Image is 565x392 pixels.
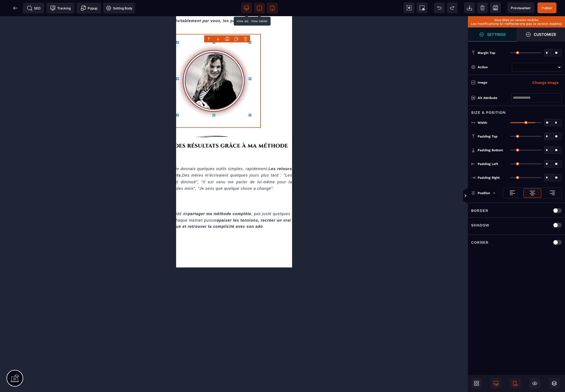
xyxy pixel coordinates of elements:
[471,190,490,196] p: Position
[509,190,516,196] img: loading
[534,32,556,36] strong: Customize
[478,121,487,125] span: Width
[81,5,97,11] span: Popup
[478,148,503,152] span: Padding Bottom
[549,190,556,196] img: loading
[471,18,562,22] p: Vous êtes en version mobile.
[468,27,516,42] span: Settings
[529,378,540,389] span: Hide/Show Block
[549,378,560,389] span: Open Layers
[542,6,552,10] span: Publier
[507,2,534,13] span: Preview
[106,5,132,11] span: Setting Body
[478,64,510,70] div: Action
[510,378,521,389] span: Mobile Only
[511,6,531,10] span: Previsualiser
[404,2,415,13] span: View components
[478,95,511,101] div: Alt attribute
[493,192,495,194] img: loading
[516,27,565,42] span: Open Style Manager
[478,176,500,180] span: Padding Right
[471,22,562,26] p: Les modifications ici n’affecterons pas la version desktop
[478,162,498,166] span: Padding Left
[50,5,71,11] span: Tracking
[27,5,40,11] span: SEO
[491,378,501,389] span: Desktop Only
[471,222,489,228] p: Shadow
[478,80,520,85] div: Image
[12,195,75,200] span: partager ma méthode complète
[478,51,495,55] span: Margin Top
[468,106,565,116] div: Size & Position
[471,378,482,389] span: Open Blocks
[471,207,488,214] p: Border
[478,134,498,139] span: Padding Top
[529,78,562,87] button: Change Image
[487,32,506,36] strong: Settings
[471,239,489,246] p: Corner
[87,208,88,212] span: .
[417,2,427,13] span: Screenshot
[529,190,536,196] img: loading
